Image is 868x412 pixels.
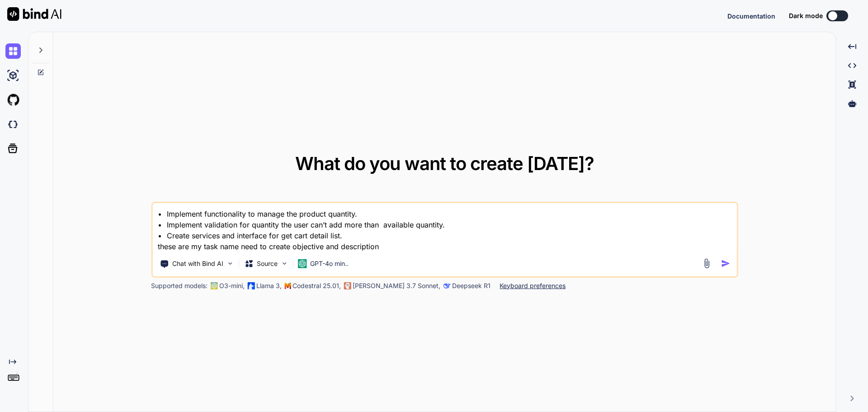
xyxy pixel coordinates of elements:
p: Keyboard preferences [500,281,566,290]
p: Chat with Bind AI [172,259,223,268]
img: Llama2 [247,282,255,289]
img: Pick Models [280,260,288,267]
img: GPT-4 [210,282,217,289]
img: ai-studio [5,68,21,83]
img: Pick Tools [226,260,234,267]
textarea: • Implement functionality to manage the product quantity. • Implement validation for quantity the... [152,203,737,252]
img: chat [5,43,21,59]
img: attachment [702,258,712,269]
img: githubLight [5,92,21,108]
p: Codestral 25.01, [292,281,341,290]
span: Dark mode [789,11,823,20]
button: Documentation [727,11,775,21]
p: Source [257,259,278,268]
img: GPT-4o mini [297,259,307,268]
p: [PERSON_NAME] 3.7 Sonnet, [353,281,440,290]
img: Mistral-AI [284,283,291,289]
p: GPT-4o min.. [310,259,349,268]
p: Llama 3, [256,281,282,290]
span: Documentation [727,12,775,20]
p: Supported models: [151,281,208,290]
img: claude [344,282,351,289]
span: What do you want to create [DATE]? [295,152,594,175]
p: O3-mini, [219,281,245,290]
img: Bind AI [7,7,61,21]
img: icon [721,259,731,268]
img: darkCloudIdeIcon [5,117,21,132]
p: Deepseek R1 [452,281,491,290]
img: claude [443,282,450,289]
